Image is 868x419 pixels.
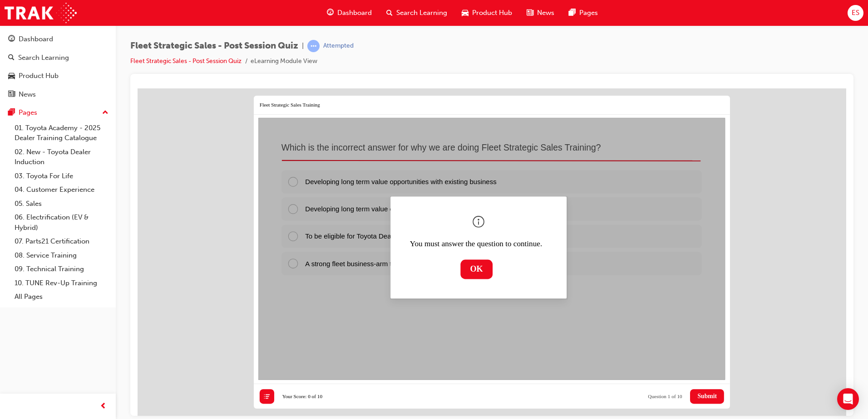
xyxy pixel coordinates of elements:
a: 02. New - Toyota Dealer Induction [11,145,112,169]
span: search-icon [386,7,393,19]
span: Fleet Strategic Sales - Post Session Quiz [130,41,298,51]
span: News [537,8,554,18]
a: 07. Parts21 Certification [11,234,112,248]
a: pages-iconPages [562,4,605,22]
span: | [302,41,304,51]
span: guage-icon [8,35,15,44]
a: All Pages [11,290,112,304]
li: eLearning Module View [251,56,317,67]
a: news-iconNews [519,4,562,22]
span: car-icon [8,72,15,80]
span: ES [852,8,859,18]
span: car-icon [462,7,469,19]
div: Open Intercom Messenger [837,388,859,410]
div: Product Hub [19,71,59,81]
a: Dashboard [4,31,112,48]
a: 09. Technical Training [11,262,112,276]
span: news-icon [8,91,15,99]
span: Product Hub [472,8,512,18]
a: 03. Toyota For Life [11,169,112,183]
span: search-icon [8,54,15,62]
span: learningRecordVerb_ATTEMPT-icon [307,40,320,52]
div: You must answer the question to continue. [272,151,404,159]
span: Pages [579,8,598,18]
span: OK [333,176,345,185]
a: 10. TUNE Rev-Up Training [11,276,112,290]
div: Search Learning [18,53,69,63]
span: pages-icon [8,109,15,117]
div: News [19,89,36,100]
button: Pages [4,104,112,121]
a: News [4,86,112,103]
div: Dashboard [19,34,53,44]
a: car-iconProduct Hub [454,4,519,22]
a: Fleet Strategic Sales - Post Session Quiz [130,57,242,65]
span: Dashboard [337,8,372,18]
a: Search Learning [4,49,112,66]
a: 08. Service Training [11,248,112,263]
a: guage-iconDashboard [320,4,379,22]
span: prev-icon [100,401,107,412]
span: news-icon [527,7,533,19]
div: Attempted [323,42,354,50]
div: Pages [19,107,37,118]
a: Product Hub [4,68,112,84]
span: pages-icon [569,7,576,19]
button: ES [848,5,863,21]
span: Search Learning [396,8,447,18]
button: DashboardSearch LearningProduct HubNews [4,29,112,104]
a: 06. Electrification (EV & Hybrid) [11,210,112,234]
a: 05. Sales [11,197,112,211]
img: Trak [5,3,77,23]
span: guage-icon [327,7,334,19]
a: 04. Customer Experience [11,183,112,197]
a: search-iconSearch Learning [379,4,454,22]
a: 01. Toyota Academy - 2025 Dealer Training Catalogue [11,121,112,145]
span: up-icon [102,107,108,119]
